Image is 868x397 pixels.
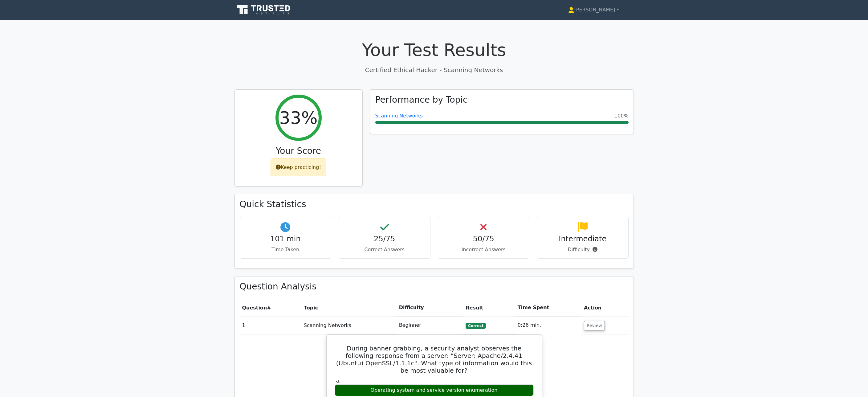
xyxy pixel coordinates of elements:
[542,246,623,253] p: Difficulty
[515,299,581,317] th: Time Spent
[581,299,629,317] th: Action
[443,246,524,253] p: Incorrect Answers
[335,384,534,396] div: Operating system and service version enumeration
[234,39,634,60] h1: Your Test Results
[463,299,515,317] th: Result
[242,305,267,311] span: Question
[542,235,623,244] h4: Intermediate
[614,112,629,120] span: 100%
[397,299,463,317] th: Difficulty
[240,281,629,292] h3: Question Analysis
[375,95,468,105] h3: Performance by Topic
[279,107,317,128] h2: 33%
[443,235,524,244] h4: 50/75
[344,235,425,244] h4: 25/75
[240,317,301,334] td: 1
[240,299,301,317] th: #
[344,246,425,253] p: Correct Answers
[375,113,423,119] a: Scanning Networks
[397,317,463,334] td: Beginner
[553,4,634,16] a: [PERSON_NAME]
[271,158,326,176] div: Keep practicing!
[234,65,634,75] p: Certified Ethical Hacker - Scanning Networks
[245,246,326,253] p: Time Taken
[240,199,629,210] h3: Quick Statistics
[301,299,397,317] th: Topic
[240,146,357,156] h3: Your Score
[245,235,326,244] h4: 101 min
[336,378,341,384] span: a.
[334,345,534,374] h5: During banner grabbing, a security analyst observes the following response from a server: "Server...
[584,321,605,330] button: Review
[301,317,397,334] td: Scanning Networks
[515,317,581,334] td: 0:26 min.
[466,323,486,329] span: Correct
